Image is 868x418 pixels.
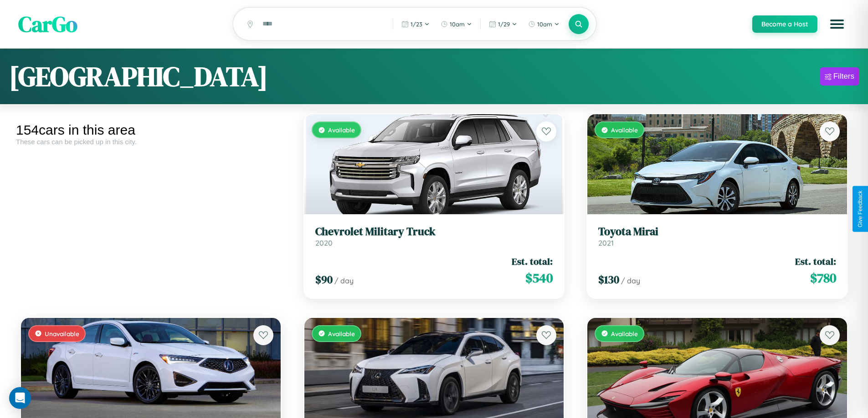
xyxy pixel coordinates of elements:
[598,225,836,247] a: Toyota Mirai2021
[598,238,614,247] span: 2021
[833,72,854,81] div: Filters
[611,330,638,337] span: Available
[328,126,355,134] span: Available
[857,191,863,227] div: Give Feedback
[436,17,477,31] button: 10am
[411,20,422,28] span: 1 / 23
[334,276,354,285] span: / day
[611,126,638,134] span: Available
[824,11,850,37] button: Open menu
[598,272,619,287] span: $ 130
[598,225,836,238] h3: Toyota Mirai
[16,122,286,138] div: 154 cars in this area
[537,20,552,28] span: 10am
[315,225,553,247] a: Chevrolet Military Truck2020
[9,387,31,409] div: Open Intercom Messenger
[524,17,564,31] button: 10am
[512,255,553,268] span: Est. total:
[450,20,465,28] span: 10am
[328,330,355,337] span: Available
[820,67,859,86] button: Filters
[315,272,333,287] span: $ 90
[621,276,640,285] span: / day
[315,238,333,247] span: 2020
[525,269,553,287] span: $ 540
[16,138,286,146] div: These cars can be picked up in this city.
[9,58,268,95] h1: [GEOGRAPHIC_DATA]
[397,17,434,31] button: 1/23
[752,15,817,33] button: Become a Host
[498,20,510,28] span: 1 / 29
[795,255,836,268] span: Est. total:
[484,17,522,31] button: 1/29
[18,9,77,39] span: CarGo
[315,225,553,238] h3: Chevrolet Military Truck
[810,269,836,287] span: $ 780
[45,330,79,337] span: Unavailable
